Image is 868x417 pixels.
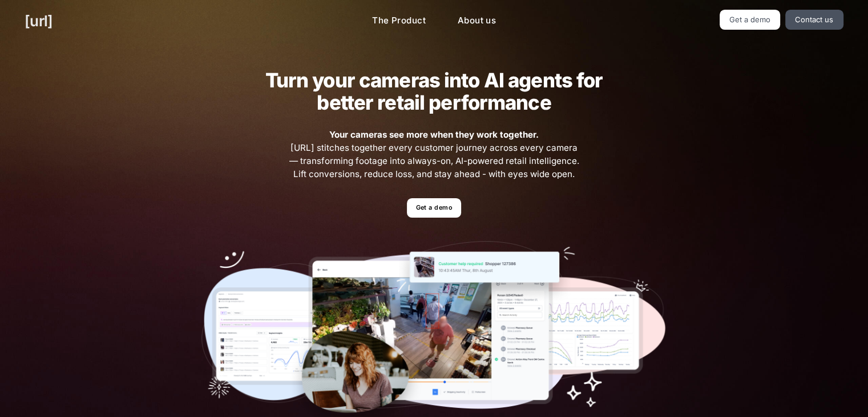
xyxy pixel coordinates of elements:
a: The Product [363,10,435,32]
a: Get a demo [407,198,461,218]
a: [URL] [25,10,53,32]
a: About us [449,10,505,32]
a: Contact us [785,10,843,30]
span: [URL] stitches together every customer journey across every camera — transforming footage into al... [288,129,581,181]
h2: Turn your cameras into AI agents for better retail performance [247,69,620,114]
a: Get a demo [720,10,781,30]
strong: Your cameras see more when they work together. [329,129,539,140]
